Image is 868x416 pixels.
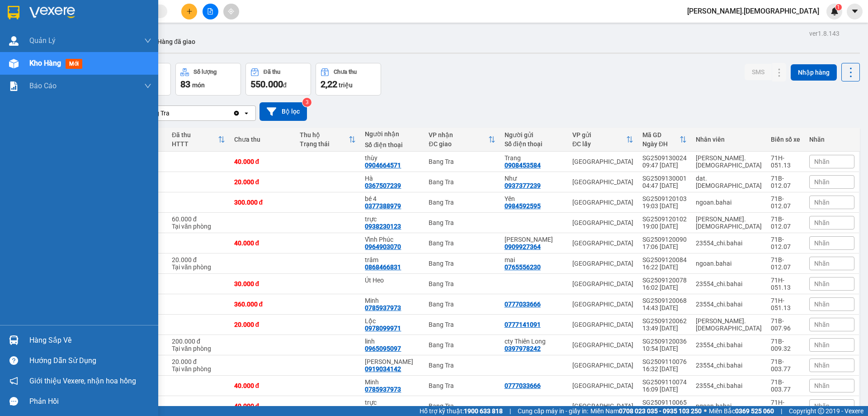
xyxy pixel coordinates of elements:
[144,82,151,90] span: down
[505,338,563,345] div: cty Thiên Long
[642,131,679,139] div: Mã GD
[814,280,830,287] span: Nhãn
[771,378,800,393] div: 71B-003.77
[696,136,762,143] div: Nhân viên
[365,154,420,162] div: thùy
[234,158,291,165] div: 40.000 đ
[365,297,420,304] div: Minh
[505,236,563,243] div: Huy Đạt
[505,345,541,352] div: 0397978242
[771,338,800,352] div: 71B-009.32
[505,256,563,263] div: mai
[429,382,495,389] div: Bang Tra
[642,386,687,393] div: 16:09 [DATE]
[505,182,541,189] div: 0937377239
[619,407,702,415] strong: 0708 023 035 - 0935 103 250
[505,195,563,202] div: Yên
[365,215,420,223] div: trực
[429,402,495,410] div: Bang Tra
[642,304,687,311] div: 14:43 [DATE]
[193,69,217,75] div: Số lượng
[365,243,401,250] div: 0964903070
[29,354,151,368] div: Hướng dẫn sử dụng
[642,223,687,230] div: 19:00 [DATE]
[172,131,217,139] div: Đã thu
[642,195,687,202] div: SG2509120103
[572,219,633,226] div: [GEOGRAPHIC_DATA]
[568,128,638,152] th: Toggle SortBy
[228,8,234,14] span: aim
[642,317,687,325] div: SG2509120062
[709,406,774,416] span: Miền Bắc
[809,136,854,143] div: Nhãn
[791,64,837,81] button: Nhập hàng
[505,162,541,169] div: 0908453584
[66,59,82,69] span: mới
[365,175,420,182] div: Hà
[642,140,679,148] div: Ngày ĐH
[429,301,495,308] div: Bang Tra
[572,382,633,389] div: [GEOGRAPHIC_DATA]
[172,365,225,373] div: Tại văn phòng
[172,256,225,263] div: 20.000 đ
[572,239,633,247] div: [GEOGRAPHIC_DATA]
[365,325,401,332] div: 0978099971
[771,297,800,311] div: 71H-051.13
[814,301,830,308] span: Nhãn
[429,178,495,186] div: Bang Tra
[590,406,702,416] span: Miền Nam
[29,80,57,91] span: Báo cáo
[771,175,800,189] div: 71B-012.07
[29,35,56,46] span: Quản Lý
[572,260,633,267] div: [GEOGRAPHIC_DATA]
[572,280,633,287] div: [GEOGRAPHIC_DATA]
[172,223,225,230] div: Tại văn phòng
[181,4,197,19] button: plus
[172,263,225,271] div: Tại văn phòng
[696,362,762,369] div: 23554_chi.bahai
[642,256,687,263] div: SG2509120084
[9,356,18,365] span: question-circle
[814,239,830,247] span: Nhãn
[771,317,800,332] div: 71B-007.96
[365,365,401,373] div: 0919034142
[365,304,401,311] div: 0785937973
[696,382,762,389] div: 23554_chi.bahai
[509,406,511,416] span: |
[365,141,420,148] div: Số điện thoại
[8,6,19,19] img: logo-vxr
[696,402,762,410] div: ngoan.bahai
[429,158,495,165] div: Bang Tra
[505,202,541,210] div: 0984592595
[9,397,18,406] span: message
[429,321,495,328] div: Bang Tra
[429,131,488,139] div: VP nhận
[172,358,225,365] div: 20.000 đ
[172,345,225,352] div: Tại văn phòng
[771,399,800,413] div: 71H-051.13
[365,236,420,243] div: Vĩnh Phúc
[365,202,401,210] div: 0377388979
[464,407,503,415] strong: 1900 633 818
[809,29,840,38] div: ver 1.8.143
[234,382,291,389] div: 40.000 đ
[745,64,772,80] button: SMS
[642,284,687,291] div: 16:02 [DATE]
[172,140,217,148] div: HTTT
[642,175,687,182] div: SG2509130001
[642,365,687,373] div: 16:32 [DATE]
[29,59,61,67] span: Kho hàng
[704,409,707,413] span: ⚪️
[642,406,687,413] div: 15:20 [DATE]
[814,158,830,165] span: Nhãn
[505,243,541,250] div: 0909927364
[365,386,401,393] div: 0785937973
[234,239,291,247] div: 40.000 đ
[234,301,291,308] div: 360.000 đ
[144,37,151,44] span: down
[642,338,687,345] div: SG2509120036
[365,256,420,263] div: trâm
[365,277,420,284] div: Út Heo
[771,154,800,169] div: 71H-051.13
[505,263,541,271] div: 0765556230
